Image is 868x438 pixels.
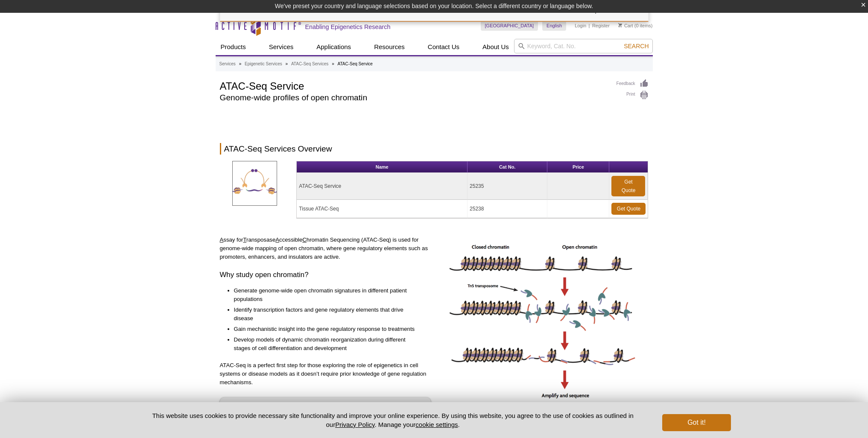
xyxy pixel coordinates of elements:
[592,23,610,29] a: Register
[297,200,468,218] td: Tissue ATAC-Seq
[617,79,649,88] a: Feedback
[618,23,633,29] a: Cart
[542,20,566,31] a: English
[481,20,538,31] a: [GEOGRAPHIC_DATA]
[234,325,423,333] li: Gain mechanistic insight into the gene regulatory response to treatments
[305,23,391,31] h2: Enabling Epigenetics Research
[447,236,639,402] img: ATAC-Seq image
[302,237,307,243] u: C
[220,361,431,387] p: ATAC-Seq is a perfect first step for those exploring the role of epigenetics in cell systems or d...
[423,39,465,55] a: Contact Us
[369,39,410,55] a: Resources
[216,39,251,55] a: Products
[611,203,646,215] a: Get Quote
[618,23,622,27] img: Your Cart
[477,39,514,55] a: About Us
[297,161,468,173] th: Name
[338,61,373,66] li: ATAC-Seq Service
[220,397,431,416] a: Learn More About ATAC-Seq
[617,91,649,100] a: Print
[332,61,334,66] li: »
[618,20,653,31] li: (0 items)
[220,237,224,243] u: A
[220,270,431,280] h3: Why study open chromatin?
[220,94,608,102] h2: Genome-wide profiles of open chromatin
[275,237,279,243] u: A
[662,414,731,431] button: Got it!
[220,143,649,155] h2: ATAC-Seq Services Overview
[621,42,651,50] button: Search
[415,421,458,428] button: cookie settings
[234,336,423,353] li: Develop models of dynamic chromatin reorganization during different stages of cell differentiatio...
[297,173,468,200] td: ATAC-Seq Service
[220,236,431,261] p: ssay for ransposase ccessible hromatin Sequencing (ATAC-Seq) is used for genome-wide mapping of o...
[611,176,645,196] a: Get Quote
[219,60,236,68] a: Services
[468,161,547,173] th: Cat No.
[547,161,609,173] th: Price
[245,60,282,68] a: Epigenetic Services
[624,43,649,50] span: Search
[243,237,246,243] u: T
[286,61,288,66] li: »
[311,39,356,55] a: Applications
[575,23,586,29] a: Login
[239,61,242,66] li: »
[514,39,653,53] input: Keyword, Cat. No.
[589,20,590,31] li: |
[468,173,547,200] td: 25235
[137,411,649,429] p: This website uses cookies to provide necessary site functionality and improve your online experie...
[234,306,423,323] li: Identify transcription factors and gene regulatory elements that drive disease
[291,60,328,68] a: ATAC-Seq Services
[234,286,423,304] li: Generate genome-wide open chromatin signatures in different patient populations
[468,200,547,218] td: 25238
[264,39,299,55] a: Services
[335,421,374,428] a: Privacy Policy
[220,79,608,92] h1: ATAC-Seq Service
[232,161,277,206] img: ATAC-SeqServices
